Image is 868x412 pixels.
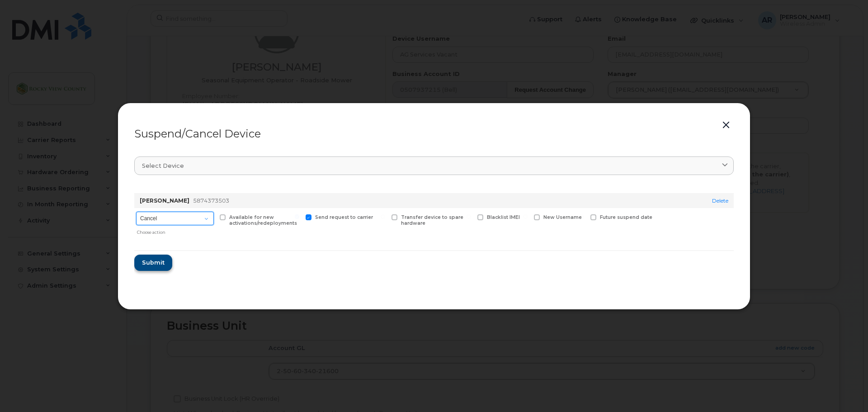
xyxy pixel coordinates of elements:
span: Transfer device to spare hardware [401,214,463,226]
iframe: Messenger Launcher [829,373,861,405]
input: Transfer device to spare hardware [381,214,385,219]
a: Select device [134,156,734,175]
span: Blacklist IMEI [487,214,520,220]
input: Blacklist IMEI [467,214,471,219]
button: Submit [134,255,172,271]
span: 5874373503 [193,197,229,204]
div: Choose action [137,226,214,236]
span: New Username [543,214,582,220]
span: Select device [142,161,184,170]
input: Future suspend date [580,214,584,219]
input: Send request to carrier [295,214,299,219]
input: Available for new activations/redeployments [209,214,213,219]
span: Send request to carrier [315,214,373,220]
span: Available for new activations/redeployments [229,214,297,226]
input: New Username [523,214,528,219]
span: Submit [142,258,165,267]
div: Suspend/Cancel Device [134,128,734,139]
strong: [PERSON_NAME] [140,197,189,204]
span: Future suspend date [600,214,652,220]
a: Delete [712,197,728,204]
